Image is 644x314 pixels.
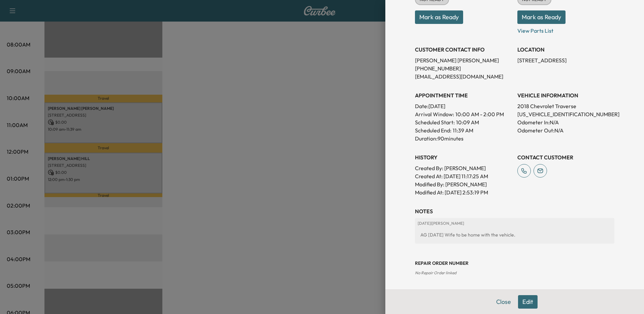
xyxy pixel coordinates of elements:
h3: NOTES [415,207,614,215]
p: Date: [DATE] [415,102,512,110]
span: 10:00 AM - 2:00 PM [455,110,504,118]
p: [DATE] | [PERSON_NAME] [418,221,612,226]
p: Duration: 90 minutes [415,134,512,143]
p: 11:39 AM [453,126,473,134]
p: [PHONE_NUMBER] [415,64,512,72]
p: View Parts List [517,24,614,35]
p: Created At : [DATE] 11:17:25 AM [415,172,512,180]
p: Scheduled End: [415,126,451,134]
p: Modified At : [DATE] 2:53:19 PM [415,188,512,196]
p: Created By : [PERSON_NAME] [415,164,512,172]
p: Modified By : [PERSON_NAME] [415,180,512,188]
button: Mark as Ready [517,10,566,24]
p: [STREET_ADDRESS] [517,56,614,64]
p: Odometer In: N/A [517,118,614,126]
p: 10:09 AM [456,118,479,126]
p: [US_VEHICLE_IDENTIFICATION_NUMBER] [517,110,614,118]
h3: CUSTOMER CONTACT INFO [415,45,512,54]
p: Arrival Window: [415,110,512,118]
p: [EMAIL_ADDRESS][DOMAIN_NAME] [415,72,512,81]
button: Edit [518,295,538,309]
h3: APPOINTMENT TIME [415,91,512,99]
span: No Repair Order linked [415,270,456,275]
h3: LOCATION [517,45,614,54]
div: AG [DATE] Wife to be home with the vehicle. [418,229,612,241]
h3: VEHICLE INFORMATION [517,91,614,99]
h3: CONTACT CUSTOMER [517,153,614,161]
button: Mark as Ready [415,10,463,24]
button: Close [492,295,515,309]
p: 2018 Chevrolet Traverse [517,102,614,110]
h3: History [415,153,512,161]
p: Scheduled Start: [415,118,455,126]
p: [PERSON_NAME] [PERSON_NAME] [415,56,512,64]
p: Odometer Out: N/A [517,126,614,134]
h3: Repair Order number [415,260,614,266]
